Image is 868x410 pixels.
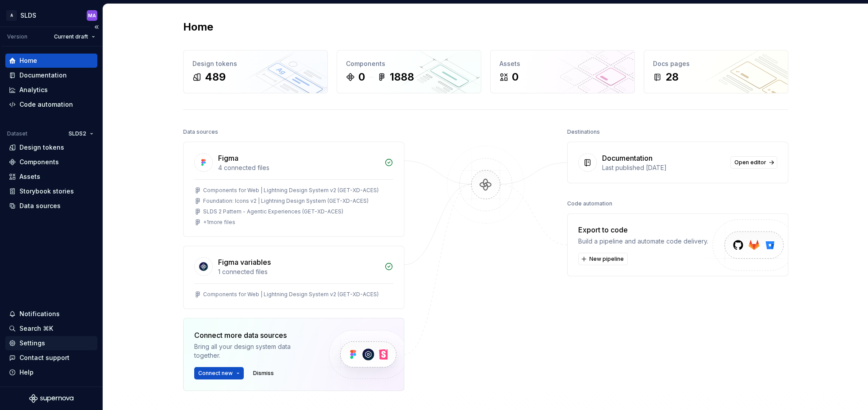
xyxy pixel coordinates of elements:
[19,309,60,318] div: Notifications
[567,126,600,138] div: Destinations
[7,130,27,137] div: Dataset
[19,187,74,196] div: Storybook stories
[194,330,314,340] div: Connect more data sources
[5,170,97,184] a: Assets
[194,367,244,379] button: Connect new
[19,100,73,109] div: Code automation
[5,140,97,155] a: Design tokens
[29,394,73,403] svg: Supernova Logo
[346,59,472,68] div: Components
[602,153,653,163] div: Documentation
[19,324,53,333] div: Search ⌘K
[203,208,343,215] div: SLDS 2 Pattern - Agentic Experiences (GET-XD-ACES)
[490,50,635,93] a: Assets0
[19,201,61,210] div: Data sources
[2,6,101,25] button: ASLDSMA
[65,128,97,140] button: SLDS2
[734,159,766,166] span: Open editor
[589,255,624,263] span: New pipeline
[5,351,97,365] button: Contact support
[5,83,97,97] a: Analytics
[5,54,97,68] a: Home
[253,370,274,377] span: Dismiss
[578,237,708,246] div: Build a pipeline and automate code delivery.
[19,85,48,94] div: Analytics
[192,59,319,68] div: Design tokens
[567,197,612,210] div: Code automation
[19,353,69,362] div: Contact support
[54,33,88,40] span: Current draft
[337,50,481,93] a: Components01888
[578,253,628,265] button: New pipeline
[88,12,96,19] div: MA
[653,59,779,68] div: Docs pages
[183,126,218,138] div: Data sources
[5,97,97,112] a: Code automation
[203,197,369,205] div: Foundation: Icons v2 | Lightning Design System (GET-XD-ACES)
[5,321,97,336] button: Search ⌘K
[19,339,45,348] div: Settings
[602,163,725,172] div: Last published [DATE]
[249,367,278,379] button: Dismiss
[512,70,518,84] div: 0
[730,156,777,169] a: Open editor
[218,163,379,172] div: 4 connected files
[5,336,97,350] a: Settings
[390,70,414,84] div: 1888
[6,10,17,21] div: A
[69,130,86,137] span: SLDS2
[194,342,314,360] div: Bring all your design system data together.
[50,31,99,43] button: Current draft
[90,21,103,33] button: Collapse sidebar
[499,59,626,68] div: Assets
[203,219,235,226] div: + 1 more files
[203,187,379,194] div: Components for Web | Lightning Design System v2 (GET-XD-ACES)
[218,267,379,276] div: 1 connected files
[5,155,97,169] a: Components
[5,365,97,379] button: Help
[218,257,271,267] div: Figma variables
[578,224,708,235] div: Export to code
[19,368,34,377] div: Help
[183,20,213,34] h2: Home
[183,246,404,309] a: Figma variables1 connected filesComponents for Web | Lightning Design System v2 (GET-XD-ACES)
[665,70,679,84] div: 28
[183,142,404,237] a: Figma4 connected filesComponents for Web | Lightning Design System v2 (GET-XD-ACES)Foundation: Ic...
[5,184,97,198] a: Storybook stories
[198,370,233,377] span: Connect new
[205,70,226,84] div: 489
[20,11,36,20] div: SLDS
[7,33,27,40] div: Version
[19,71,67,80] div: Documentation
[19,143,64,152] div: Design tokens
[5,199,97,213] a: Data sources
[5,307,97,321] button: Notifications
[19,56,37,65] div: Home
[218,153,238,163] div: Figma
[358,70,365,84] div: 0
[5,68,97,82] a: Documentation
[19,158,59,166] div: Components
[644,50,788,93] a: Docs pages28
[203,291,379,298] div: Components for Web | Lightning Design System v2 (GET-XD-ACES)
[19,172,40,181] div: Assets
[183,50,328,93] a: Design tokens489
